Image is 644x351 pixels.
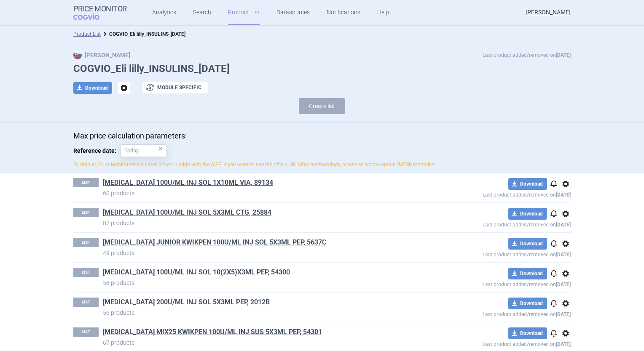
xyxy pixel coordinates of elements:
[73,5,127,21] a: Price MonitorCOGVIO
[103,298,421,308] h1: HUMALOG KWIKPEN 200U/ML INJ SOL 5X3ML PEP, 2012B
[109,31,185,37] strong: COGVIO_Eli lilly_INSULINS_[DATE]
[103,238,326,247] a: [MEDICAL_DATA] JUNIOR KWIKPEN 100U/ML INJ SOL 5X3ML PEP, 5637C
[101,30,185,38] li: COGVIO_Eli lilly_INSULINS_06.10.2025
[556,192,571,198] strong: [DATE]
[73,178,99,187] p: LIST
[103,178,273,187] a: [MEDICAL_DATA] 100U/ML INJ SOL 1X10ML VIA, 89134
[158,144,163,153] div: ×
[508,238,547,250] button: Download
[103,279,421,287] p: 58 products
[556,311,571,317] strong: [DATE]
[556,252,571,258] strong: [DATE]
[103,208,271,217] a: [MEDICAL_DATA] 100U/ML INJ SOL 5X3ML CTG, 25884
[73,51,82,59] img: SK
[73,82,112,94] button: Download
[421,339,571,347] p: Last product added/removed on
[121,144,167,157] input: Reference date:×
[556,222,571,228] strong: [DATE]
[73,238,99,247] p: LIST
[73,268,99,277] p: LIST
[73,144,121,157] span: Reference date:
[103,189,421,197] p: 60 products
[556,341,571,347] strong: [DATE]
[508,208,547,220] button: Download
[103,308,421,317] p: 56 products
[73,208,99,217] p: LIST
[73,13,111,20] span: COGVIO
[103,178,421,189] h1: HUMALOG 100U/ML INJ SOL 1X10ML VIA, 89134
[73,298,99,307] p: LIST
[103,268,421,279] h1: HUMALOG KWIKPEN 100U/ML INJ SOL 10(2X5)X3ML PEP, 54300
[103,249,421,257] p: 49 products
[508,178,547,190] button: Download
[508,268,547,279] button: Download
[556,52,571,58] strong: [DATE]
[103,327,421,338] h1: HUMALOG MIX25 KWIKPEN 100U/ML INJ SUS 5X3ML PEP, 54301
[421,309,571,317] p: Last product added/removed on
[508,298,547,309] button: Download
[103,327,322,337] a: [MEDICAL_DATA] MIX25 KWIKPEN 100U/ML INJ SUS 5X3ML PEP, 54301
[73,52,130,58] strong: [PERSON_NAME]
[508,327,547,339] button: Download
[73,161,571,168] p: By default, Price Monitor recalculates prices in align with the AIFP. If you want to use the offi...
[299,98,345,114] button: Create list
[103,298,270,307] a: [MEDICAL_DATA] 200U/ML INJ SOL 5X3ML PEP, 2012B
[421,190,571,198] p: Last product added/removed on
[73,63,571,75] h1: COGVIO_Eli lilly_INSULINS_[DATE]
[73,31,101,37] a: Product List
[103,268,290,277] a: [MEDICAL_DATA] 100U/ML INJ SOL 10(2X5)X3ML PEP, 54300
[142,82,208,93] button: Module specific
[103,208,421,219] h1: HUMALOG 100U/ML INJ SOL 5X3ML CTG, 25884
[103,238,421,249] h1: HUMALOG JUNIOR KWIKPEN 100U/ML INJ SOL 5X3ML PEP, 5637C
[103,219,421,227] p: 87 products
[483,51,571,59] p: Last product added/removed on
[73,5,127,13] strong: Price Monitor
[73,30,101,38] li: Product List
[421,220,571,228] p: Last product added/removed on
[73,327,99,337] p: LIST
[73,131,571,141] p: Max price calculation parameters:
[103,338,421,347] p: 67 products
[556,282,571,287] strong: [DATE]
[421,279,571,287] p: Last product added/removed on
[421,250,571,258] p: Last product added/removed on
